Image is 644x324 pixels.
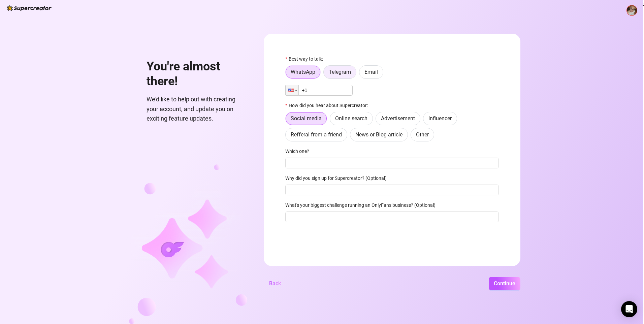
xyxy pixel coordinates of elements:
button: Continue [489,277,520,290]
input: 1 (702) 123-4567 [285,85,353,96]
span: Other [416,131,429,138]
img: logo [7,5,52,11]
span: Online search [335,115,367,122]
label: Why did you sign up for Supercreator? (Optional) [285,174,391,182]
span: We'd like to help out with creating your account, and update you on exciting feature updates. [147,95,248,123]
input: Which one? [285,158,499,168]
span: Refferal from a friend [291,131,342,138]
label: Best way to talk: [285,55,327,63]
label: What's your biggest challenge running an OnlyFans business? (Optional) [285,201,440,209]
input: Why did you sign up for Supercreator? (Optional) [285,185,499,195]
img: ACg8ocKOE4wm1lbkwepZW2XCjEhUi0JMzE-uMAZ8zSf1xOwjXu9gXaVr=s96-c [627,5,637,15]
button: Back [264,277,286,290]
span: Social media [291,115,322,122]
label: How did you hear about Supercreator: [285,102,372,109]
span: Telegram [329,69,351,75]
label: Which one? [285,148,314,155]
div: Open Intercom Messenger [621,301,637,317]
div: United States: + 1 [286,85,298,95]
span: Email [364,69,378,75]
span: Continue [494,280,515,287]
h1: You're almost there! [147,59,248,89]
span: Back [269,280,281,287]
span: Influencer [428,115,452,122]
span: Advertisement [381,115,415,122]
span: News or Blog article [355,131,402,138]
input: What's your biggest challenge running an OnlyFans business? (Optional) [285,212,499,222]
span: WhatsApp [291,69,315,75]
